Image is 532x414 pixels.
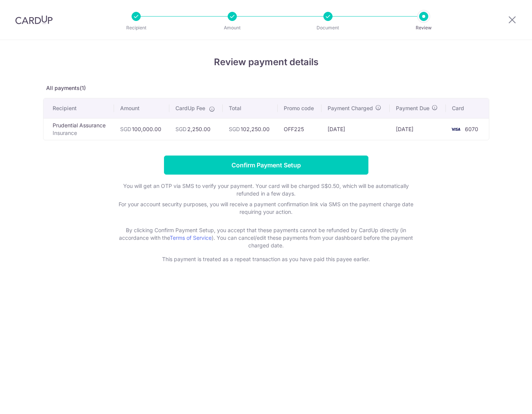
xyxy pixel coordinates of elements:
span: SGD [175,126,186,132]
p: By clicking Confirm Payment Setup, you accept that these payments cannot be refunded by CardUp di... [114,226,419,249]
span: Payment Charged [328,104,373,112]
p: Amount [204,24,260,32]
th: Promo code [278,98,321,118]
span: CardUp Fee [175,104,205,112]
p: For your account security purposes, you will receive a payment confirmation link via SMS on the p... [114,201,419,223]
td: [DATE] [321,118,390,140]
th: Amount [114,98,169,118]
td: [DATE] [390,118,446,140]
span: SGD [120,126,131,132]
img: <span class="translation_missing" title="translation missing: en.account_steps.new_confirm_form.b... [448,125,463,134]
td: 100,000.00 [114,118,169,140]
p: Insurance [53,129,108,137]
p: This payment is treated as a repeat transaction as you have paid this payee earlier. [114,255,419,263]
td: 102,250.00 [223,118,278,140]
td: OFF225 [278,118,321,140]
p: Recipient [108,24,164,32]
span: SGD [229,126,240,132]
p: All payments(1) [43,84,489,92]
a: Terms of Service [170,234,212,241]
td: 2,250.00 [169,118,223,140]
p: You will get an OTP via SMS to verify your payment. Your card will be charged S$0.50, which will ... [114,182,419,197]
span: 6070 [465,126,478,132]
p: Document [300,24,356,32]
img: CardUp [15,15,53,24]
iframe: Opens a widget where you can find more information [483,391,524,410]
span: Payment Due [396,104,429,112]
th: Total [223,98,278,118]
p: Review [395,24,452,32]
input: Confirm Payment Setup [164,156,368,175]
td: Prudential Assurance [43,118,114,140]
th: Card [446,98,489,118]
th: Recipient [43,98,114,118]
h4: Review payment details [43,55,489,69]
